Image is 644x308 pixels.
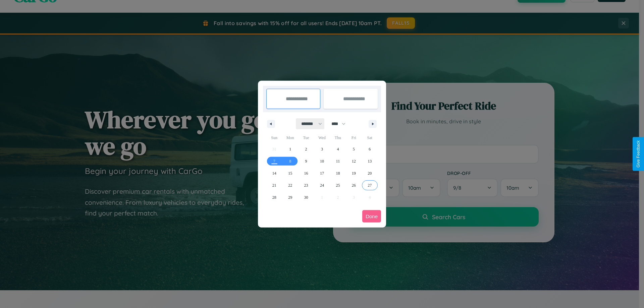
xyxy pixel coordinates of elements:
[314,155,330,167] button: 10
[352,155,356,167] span: 12
[298,132,314,143] span: Tue
[282,143,298,155] button: 1
[289,143,291,155] span: 1
[298,155,314,167] button: 9
[320,179,324,191] span: 24
[362,155,378,167] button: 13
[266,179,282,191] button: 21
[298,191,314,203] button: 30
[298,167,314,179] button: 16
[314,143,330,155] button: 3
[289,155,291,167] span: 8
[346,179,362,191] button: 26
[288,191,292,203] span: 29
[298,179,314,191] button: 23
[362,210,381,223] button: Done
[305,143,307,155] span: 2
[304,167,308,179] span: 16
[336,155,340,167] span: 11
[369,143,371,155] span: 6
[266,155,282,167] button: 7
[362,132,378,143] span: Sat
[368,167,372,179] span: 20
[282,132,298,143] span: Mon
[314,132,330,143] span: Wed
[282,191,298,203] button: 29
[288,179,292,191] span: 22
[320,167,324,179] span: 17
[273,155,275,167] span: 7
[330,143,346,155] button: 4
[346,167,362,179] button: 19
[272,167,276,179] span: 14
[330,155,346,167] button: 11
[352,179,356,191] span: 26
[298,143,314,155] button: 2
[636,140,641,168] div: Give Feedback
[353,143,355,155] span: 5
[336,167,340,179] span: 18
[272,179,276,191] span: 21
[266,191,282,203] button: 28
[314,167,330,179] button: 17
[336,179,340,191] span: 25
[346,132,362,143] span: Fri
[346,155,362,167] button: 12
[330,132,346,143] span: Thu
[266,132,282,143] span: Sun
[346,143,362,155] button: 5
[368,179,372,191] span: 27
[321,143,323,155] span: 3
[368,155,372,167] span: 13
[330,179,346,191] button: 25
[282,155,298,167] button: 8
[282,167,298,179] button: 15
[304,179,308,191] span: 23
[272,191,276,203] span: 28
[314,179,330,191] button: 24
[362,167,378,179] button: 20
[362,179,378,191] button: 27
[282,179,298,191] button: 22
[305,155,307,167] span: 9
[352,167,356,179] span: 19
[288,167,292,179] span: 15
[266,167,282,179] button: 14
[320,155,324,167] span: 10
[337,143,339,155] span: 4
[362,143,378,155] button: 6
[304,191,308,203] span: 30
[330,167,346,179] button: 18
